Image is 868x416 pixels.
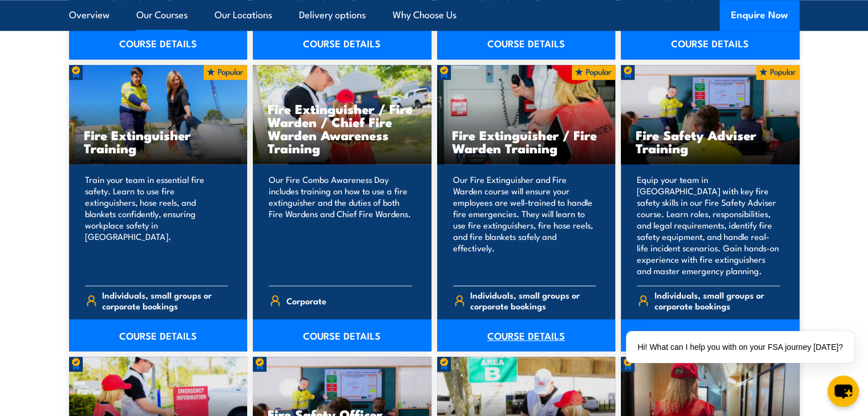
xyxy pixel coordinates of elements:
[453,174,596,276] p: Our Fire Extinguisher and Fire Warden course will ensure your employees are well-trained to handl...
[470,289,596,311] span: Individuals, small groups or corporate bookings
[437,319,616,351] a: COURSE DETAILS
[636,128,785,154] h3: Fire Safety Adviser Training
[637,174,780,276] p: Equip your team in [GEOGRAPHIC_DATA] with key fire safety skills in our Fire Safety Adviser cours...
[253,27,431,59] a: COURSE DETAILS
[655,289,780,311] span: Individuals, small groups or corporate bookings
[102,289,228,311] span: Individuals, small groups or corporate bookings
[626,331,854,363] div: Hi! What can I help you with on your FSA journey [DATE]?
[268,102,417,154] h3: Fire Extinguisher / Fire Warden / Chief Fire Warden Awareness Training
[85,174,228,276] p: Train your team in essential fire safety. Learn to use fire extinguishers, hose reels, and blanke...
[253,319,431,351] a: COURSE DETAILS
[69,27,248,59] a: COURSE DETAILS
[69,319,248,351] a: COURSE DETAILS
[286,292,326,309] span: Corporate
[452,128,601,154] h3: Fire Extinguisher / Fire Warden Training
[437,27,616,59] a: COURSE DETAILS
[269,174,412,276] p: Our Fire Combo Awareness Day includes training on how to use a fire extinguisher and the duties o...
[84,128,233,154] h3: Fire Extinguisher Training
[621,27,800,59] a: COURSE DETAILS
[621,319,800,351] a: COURSE DETAILS
[827,376,859,407] button: chat-button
